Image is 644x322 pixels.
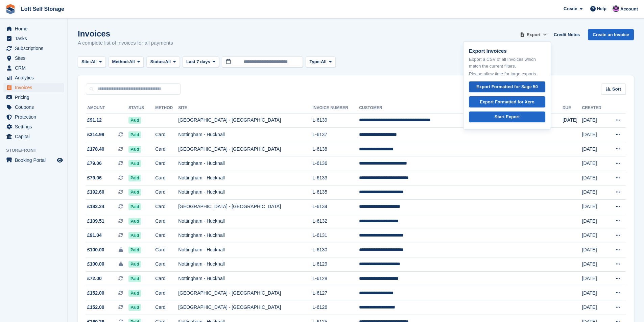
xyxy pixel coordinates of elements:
[15,53,55,63] span: Sites
[128,160,141,167] span: Paid
[155,156,178,171] td: Card
[306,56,335,68] button: Type: All
[178,300,312,315] td: [GEOGRAPHIC_DATA] - [GEOGRAPHIC_DATA]
[312,103,359,114] th: Invoice Number
[582,113,607,128] td: [DATE]
[469,81,545,93] a: Export Formatted for Sage 50
[178,185,312,200] td: Nottingham - Hucknall
[155,257,178,272] td: Card
[469,47,545,55] p: Export Invoices
[15,112,55,122] span: Protection
[582,156,607,171] td: [DATE]
[312,200,359,214] td: L-6134
[15,83,55,92] span: Invoices
[582,214,607,228] td: [DATE]
[588,29,634,40] a: Create an Invoice
[155,228,178,243] td: Card
[15,44,55,53] span: Subscriptions
[3,53,64,63] a: menu
[312,214,359,228] td: L-6132
[155,103,178,114] th: Method
[109,56,144,68] button: Method: All
[612,86,621,93] span: Sort
[87,146,104,153] span: £178.40
[312,156,359,171] td: L-6136
[312,228,359,243] td: L-6131
[15,93,55,102] span: Pricing
[597,5,606,12] span: Help
[87,117,102,124] span: £91.12
[155,200,178,214] td: Card
[3,63,64,73] a: menu
[551,29,582,40] a: Credit Notes
[87,246,104,253] span: £100.00
[146,56,180,68] button: Status: All
[312,128,359,142] td: L-6137
[178,257,312,272] td: Nottingham - Hucknall
[155,272,178,286] td: Card
[582,228,607,243] td: [DATE]
[519,29,548,40] button: Export
[582,171,607,185] td: [DATE]
[87,275,102,282] span: £72.00
[312,142,359,156] td: L-6138
[128,189,141,196] span: Paid
[155,128,178,142] td: Card
[3,112,64,122] a: menu
[582,272,607,286] td: [DATE]
[3,93,64,102] a: menu
[56,156,64,164] a: Preview store
[112,58,129,65] span: Method:
[312,272,359,286] td: L-6128
[87,131,104,138] span: £314.99
[469,71,545,77] p: Please allow time for large exports.
[3,132,64,141] a: menu
[87,261,104,268] span: £100.00
[480,99,534,105] div: Export Formatted for Xero
[563,113,582,128] td: [DATE]
[15,102,55,112] span: Coupons
[3,155,64,165] a: menu
[3,24,64,33] a: menu
[155,185,178,200] td: Card
[87,304,104,311] span: £152.00
[15,24,55,33] span: Home
[87,203,104,210] span: £182.24
[620,6,638,13] span: Account
[128,261,141,268] span: Paid
[87,160,102,167] span: £79.06
[178,286,312,300] td: [GEOGRAPHIC_DATA] - [GEOGRAPHIC_DATA]
[15,122,55,131] span: Settings
[312,171,359,185] td: L-6133
[128,146,141,153] span: Paid
[155,243,178,257] td: Card
[128,247,141,253] span: Paid
[150,58,165,65] span: Status:
[3,102,64,112] a: menu
[91,58,97,65] span: All
[3,34,64,43] a: menu
[178,200,312,214] td: [GEOGRAPHIC_DATA] - [GEOGRAPHIC_DATA]
[495,114,520,120] div: Start Export
[613,5,619,12] img: Amy Wright
[3,83,64,92] a: menu
[178,113,312,128] td: [GEOGRAPHIC_DATA] - [GEOGRAPHIC_DATA]
[155,142,178,156] td: Card
[178,243,312,257] td: Nottingham - Hucknall
[6,147,67,154] span: Storefront
[563,103,582,114] th: Due
[564,5,577,12] span: Create
[128,131,141,138] span: Paid
[312,300,359,315] td: L-6126
[18,3,67,15] a: Loft Self Storage
[78,56,106,68] button: Site: All
[15,73,55,82] span: Analytics
[128,103,155,114] th: Status
[15,155,55,165] span: Booking Portal
[15,34,55,43] span: Tasks
[128,290,141,297] span: Paid
[155,286,178,300] td: Card
[178,272,312,286] td: Nottingham - Hucknall
[178,171,312,185] td: Nottingham - Hucknall
[178,103,312,114] th: Site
